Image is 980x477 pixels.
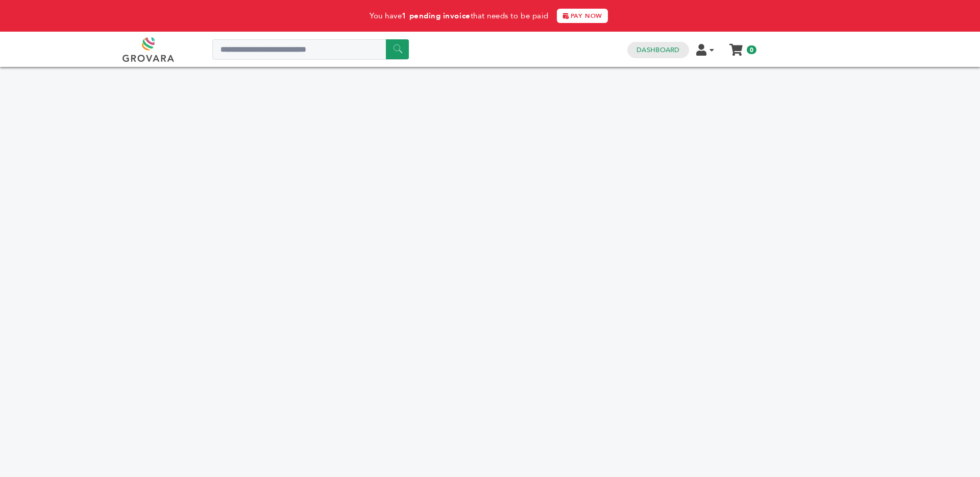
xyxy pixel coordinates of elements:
[557,9,608,23] a: PAY NOW
[370,11,549,21] span: You have that needs to be paid
[730,41,742,52] a: My Cart
[212,39,409,60] input: Search a product or brand...
[402,11,470,21] strong: 1 pending invoice
[636,45,679,55] a: Dashboard
[747,45,756,54] span: 0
